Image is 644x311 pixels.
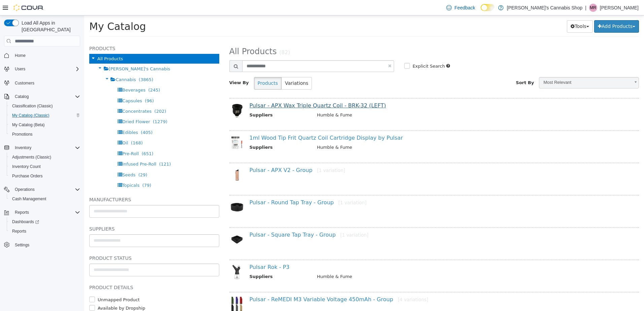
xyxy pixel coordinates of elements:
span: Classification (Classic) [9,102,80,110]
span: Inventory [15,145,31,150]
nav: Complex example [4,48,80,267]
img: 150 [145,119,160,135]
span: Inventory [12,144,80,152]
span: My Catalog (Classic) [9,111,80,119]
input: Dark Mode [481,4,495,11]
button: Customers [1,78,83,88]
a: Purchase Orders [9,172,45,180]
span: My Catalog (Beta) [9,121,80,129]
span: Reports [15,210,29,215]
p: [PERSON_NAME] [600,4,639,12]
span: Reports [12,208,80,216]
a: Dashboards [7,217,83,227]
span: Promotions [9,130,80,138]
button: Adjustments (Classic) [7,152,83,162]
button: Inventory [12,144,34,152]
button: Reports [7,227,83,236]
button: My Catalog (Beta) [7,120,83,130]
button: Cash Management [7,194,83,204]
span: Cash Management [12,196,46,202]
a: Most Relevant [455,62,555,73]
a: 1ml Wood Tip Frit Quartz Coil Cartridge Display by Pulsar [165,119,319,126]
span: Pre-Roll [38,136,55,141]
a: Feedback [444,1,478,14]
div: Marc Riendeau [589,4,597,12]
span: (202) [70,93,82,98]
small: [4 variations] [314,281,344,287]
button: Users [1,64,83,74]
span: Adjustments (Classic) [12,154,51,160]
span: [PERSON_NAME]'s Cannabis [25,51,86,56]
a: Pulsar Rok - P3 [165,248,205,255]
span: Operations [15,187,35,192]
button: Catalog [1,92,83,101]
td: Humble & Fume [228,129,540,137]
th: Suppliers [165,129,228,137]
button: Inventory [1,143,83,152]
span: Dashboards [12,219,39,224]
span: Customers [12,78,80,87]
span: Purchase Orders [12,173,43,179]
span: Most Relevant [455,62,546,72]
a: Pulsar - Square Tap Tray - Group[1 variation] [165,216,284,222]
span: Cannabis [31,62,52,67]
img: 150 [145,152,160,167]
span: Topicals [38,167,55,172]
td: Humble & Fume [228,258,540,266]
span: (651) [57,136,69,141]
button: Operations [1,185,83,194]
button: My Catalog (Classic) [7,111,83,120]
span: (29) [54,157,63,162]
span: Concentrates [38,93,67,98]
span: (96) [61,83,70,88]
span: Beverages [38,72,61,77]
span: Users [15,66,25,72]
span: Sort By [432,65,450,70]
a: Adjustments (Classic) [9,153,54,161]
button: Operations [12,185,37,194]
span: Settings [15,242,29,248]
span: (121) [75,146,87,151]
span: Settings [12,241,80,249]
th: Suppliers [165,96,228,105]
span: Classification (Classic) [12,103,53,109]
img: Cova [13,4,44,11]
h5: Suppliers [5,209,135,217]
span: Capsules [38,83,58,88]
a: Reports [9,227,29,235]
span: Seeds [38,157,51,162]
button: Variations [197,62,228,74]
button: Add Products [510,5,555,17]
a: Pulsar - APX V2 - Group[1 variation] [165,151,261,158]
span: All Products [145,31,193,41]
button: Inventory Count [7,162,83,171]
span: (405) [57,114,68,119]
button: Catalog [12,93,31,101]
span: View By [145,65,165,70]
span: Customers [15,80,34,86]
span: Infused Pre-Roll [38,146,72,151]
span: Reports [12,229,26,234]
button: Purchase Orders [7,171,83,181]
span: (168) [47,125,59,130]
h5: Products [5,29,135,37]
button: Products [170,62,197,74]
a: Pulsar - APX Wax Triple Quartz Coil - BRK-32 (LEFT) [165,87,302,93]
button: Promotions [7,130,83,139]
td: Humble & Fume [228,96,540,105]
span: Dried Flower [38,104,66,109]
label: Explicit Search [327,47,361,54]
span: Purchase Orders [9,172,80,180]
p: | [585,4,586,12]
a: Customers [12,79,37,87]
img: 150 [145,216,160,232]
button: Settings [1,240,83,250]
span: Dashboards [9,218,80,226]
a: Classification (Classic) [9,102,56,110]
span: Home [12,51,80,60]
span: Oil [38,125,44,130]
h5: Product Details [5,268,135,276]
span: (245) [64,72,76,77]
span: Load All Apps in [GEOGRAPHIC_DATA] [19,20,80,33]
small: [1 variation] [233,152,261,158]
